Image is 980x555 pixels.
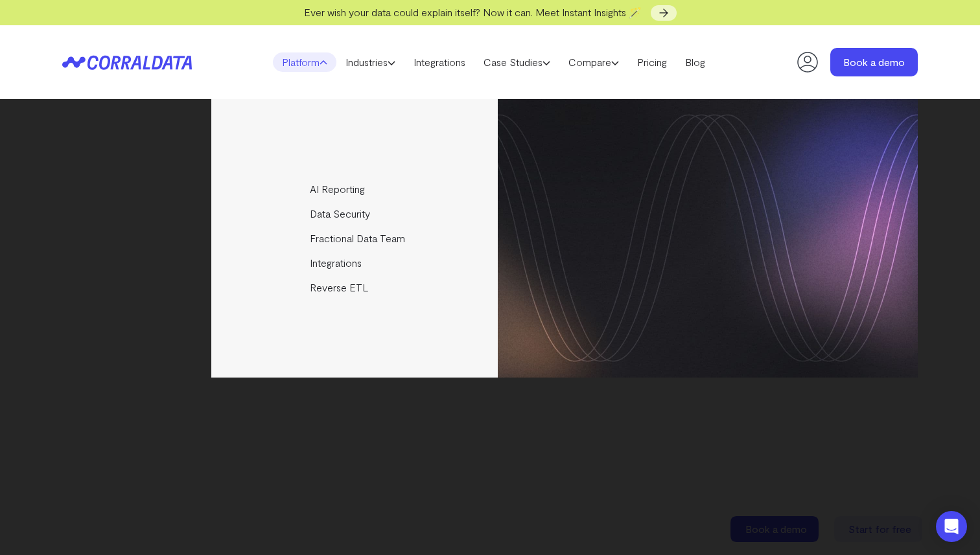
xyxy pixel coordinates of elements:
[676,52,714,72] a: Blog
[559,52,628,72] a: Compare
[830,48,918,76] a: Book a demo
[304,6,642,18] span: Ever wish your data could explain itself? Now it can. Meet Instant Insights 🪄
[474,52,559,72] a: Case Studies
[211,177,500,201] a: AI Reporting
[211,201,500,226] a: Data Security
[211,275,500,300] a: Reverse ETL
[273,52,336,72] a: Platform
[211,226,500,251] a: Fractional Data Team
[936,511,967,542] div: Open Intercom Messenger
[336,52,404,72] a: Industries
[211,251,500,275] a: Integrations
[628,52,676,72] a: Pricing
[404,52,474,72] a: Integrations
